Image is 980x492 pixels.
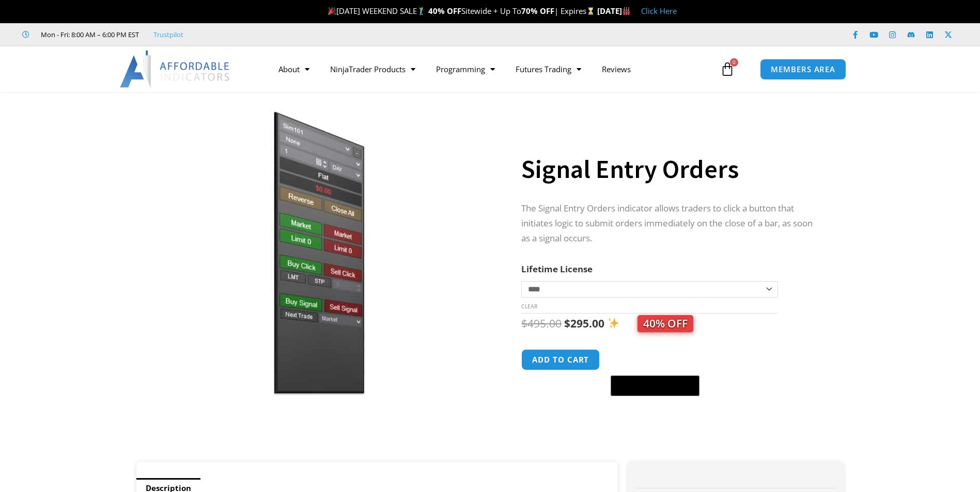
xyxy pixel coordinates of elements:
img: ✨ [608,318,619,329]
span: [DATE] WEEKEND SALE Sitewide + Up To | Expires [325,6,597,16]
strong: 40% OFF [428,6,461,16]
bdi: 495.00 [521,316,562,331]
a: Clear options [521,303,537,310]
a: MEMBERS AREA [760,59,846,80]
span: 40% OFF [637,315,693,332]
button: Add to cart [521,349,600,370]
h1: Signal Entry Orders [521,151,823,187]
span: 0 [730,58,738,67]
nav: Menu [268,57,718,81]
span: Mon - Fri: 8:00 AM – 6:00 PM EST [38,28,139,41]
a: NinjaTrader Products [320,57,426,81]
span: $ [564,316,570,331]
img: 🏭 [623,7,630,15]
img: 🎉 [328,7,336,15]
span: MEMBERS AREA [771,65,835,73]
img: SignalEntryOrders [151,110,483,395]
iframe: Secure express checkout frame [609,348,702,372]
a: Reviews [592,57,641,81]
p: The Signal Entry Orders indicator allows traders to click a button that initiates logic to submit... [521,201,823,246]
strong: [DATE] [597,6,631,16]
img: LogoAI | Affordable Indicators – NinjaTrader [120,51,231,88]
button: Buy with GPay [611,375,699,396]
a: Futures Trading [505,57,592,81]
label: Lifetime License [521,263,593,275]
strong: 70% OFF [521,6,554,16]
a: Trustpilot [153,28,183,41]
a: Programming [426,57,505,81]
span: $ [521,316,527,331]
a: Click Here [641,6,677,16]
a: 0 [705,54,750,84]
img: ⌛ [587,7,595,15]
a: About [268,57,320,81]
img: 🏌️‍♂️ [417,7,425,15]
bdi: 295.00 [564,316,604,331]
